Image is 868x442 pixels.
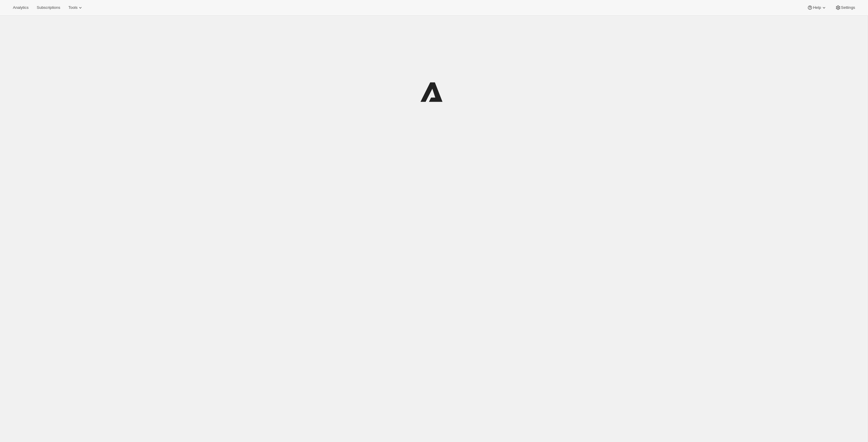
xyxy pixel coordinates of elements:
[65,4,87,12] button: Tools
[68,5,77,10] span: Tools
[13,5,28,10] span: Analytics
[841,5,855,10] span: Settings
[832,4,859,12] button: Settings
[813,5,821,10] span: Help
[9,4,32,12] button: Analytics
[37,5,60,10] span: Subscriptions
[33,4,64,12] button: Subscriptions
[803,4,830,12] button: Help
